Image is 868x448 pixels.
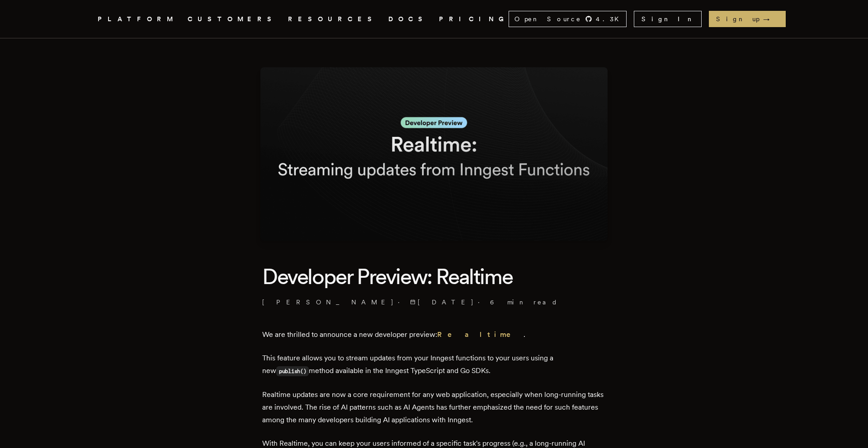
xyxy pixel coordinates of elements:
a: Sign up [709,11,786,27]
span: 4.3 K [596,14,624,23]
span: → [763,14,778,23]
a: Sign In [634,11,702,27]
p: Realtime updates are now a core requirement for any web application, especially when long-running... [262,388,606,426]
span: 6 min read [490,298,558,307]
span: Open Source [514,14,581,23]
p: We are thrilled to announce a new developer preview: . [262,328,606,341]
a: CUSTOMERS [188,14,277,25]
code: publish() [276,366,309,376]
a: DOCS [388,14,428,25]
img: Featured image for Developer Preview: Realtime blog post [260,67,608,241]
h1: Developer Preview: Realtime [262,262,606,290]
a: [PERSON_NAME] [262,298,394,307]
p: · · [262,298,606,307]
p: This feature allows you to stream updates from your Inngest functions to your users using a new m... [262,352,606,378]
button: RESOURCES [288,14,377,25]
button: PLATFORM [98,14,177,25]
span: [DATE] [410,298,474,307]
a: Realtime [437,330,524,339]
a: PRICING [439,14,509,25]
